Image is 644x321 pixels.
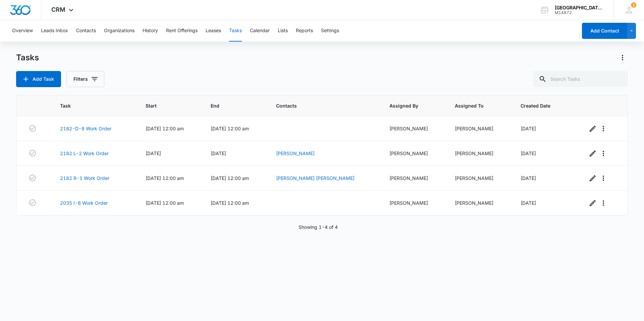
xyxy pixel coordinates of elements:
[455,150,504,157] div: [PERSON_NAME]
[521,150,536,156] span: [DATE]
[211,102,250,109] span: End
[296,20,313,42] button: Reports
[211,175,249,181] span: [DATE] 12:00 am
[533,71,628,87] input: Search Tasks
[521,175,536,181] span: [DATE]
[389,175,439,182] div: [PERSON_NAME]
[521,102,561,109] span: Created Date
[455,199,504,206] div: [PERSON_NAME]
[143,20,158,42] button: History
[146,200,184,206] span: [DATE] 12:00 am
[211,126,249,131] span: [DATE] 12:00 am
[521,200,536,206] span: [DATE]
[389,150,439,157] div: [PERSON_NAME]
[631,2,636,8] span: 1
[146,102,185,109] span: Start
[229,20,242,42] button: Tasks
[521,126,536,131] span: [DATE]
[146,150,161,156] span: [DATE]
[76,20,96,42] button: Contacts
[51,6,65,13] span: CRM
[146,175,184,181] span: [DATE] 12:00 am
[60,199,108,206] a: 2035 I-6 Work Order
[250,20,270,42] button: Calendar
[389,125,439,132] div: [PERSON_NAME]
[211,150,226,156] span: [DATE]
[455,175,504,182] div: [PERSON_NAME]
[455,125,504,132] div: [PERSON_NAME]
[555,5,604,10] div: account name
[276,175,355,181] a: [PERSON_NAME] [PERSON_NAME]
[617,52,628,63] button: Actions
[278,20,288,42] button: Lists
[166,20,198,42] button: Rent Offerings
[60,150,109,157] a: 2182 L-2 Work Order
[41,20,68,42] button: Leads Inbox
[66,71,104,87] button: Filters
[16,53,39,63] h1: Tasks
[276,102,364,109] span: Contacts
[211,200,249,206] span: [DATE] 12:00 am
[276,150,315,156] a: [PERSON_NAME]
[455,102,495,109] span: Assigned To
[631,2,636,8] div: notifications count
[60,175,109,182] a: 2182 R-1 Work Order
[389,199,439,206] div: [PERSON_NAME]
[146,126,184,131] span: [DATE] 12:00 am
[206,20,221,42] button: Leases
[299,223,338,231] p: Showing 1-4 of 4
[582,23,627,39] button: Add Contact
[555,10,604,15] div: account id
[60,125,111,132] a: 2182-D-8 Work Order
[16,71,61,87] button: Add Task
[12,20,33,42] button: Overview
[389,102,429,109] span: Assigned By
[104,20,135,42] button: Organizations
[60,102,120,109] span: Task
[321,20,339,42] button: Settings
